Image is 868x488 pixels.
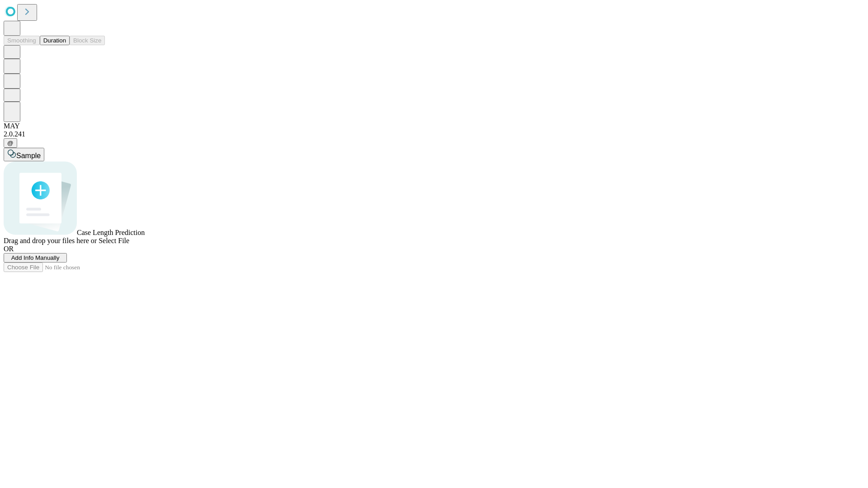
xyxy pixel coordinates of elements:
[4,253,67,263] button: Add Info Manually
[4,36,40,45] button: Smoothing
[4,148,44,161] button: Sample
[40,36,70,45] button: Duration
[4,237,97,244] span: Drag and drop your files here or
[7,140,14,146] span: @
[99,237,129,244] span: Select File
[4,122,864,130] div: MAY
[16,152,41,160] span: Sample
[11,254,60,261] span: Add Info Manually
[70,36,105,45] button: Block Size
[4,130,864,138] div: 2.0.241
[4,138,17,148] button: @
[77,229,145,236] span: Case Length Prediction
[4,245,14,253] span: OR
